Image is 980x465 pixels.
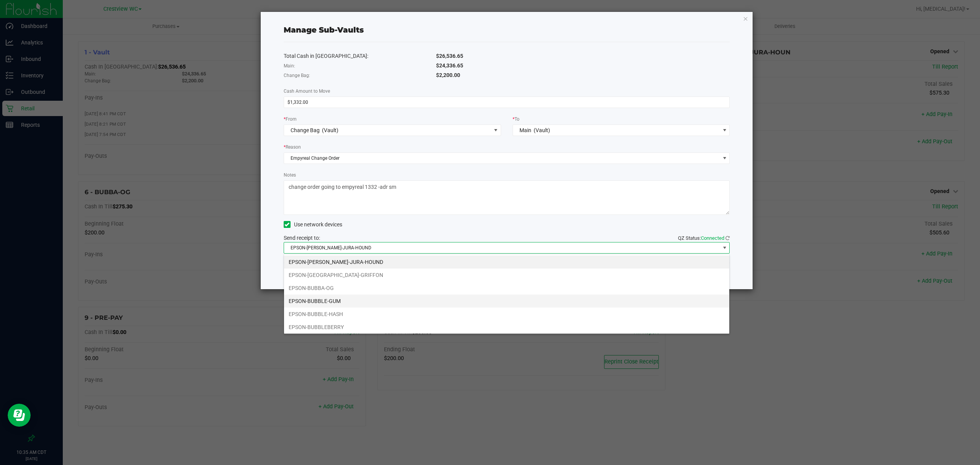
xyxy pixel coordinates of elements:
[284,235,320,241] span: Send receipt to:
[284,63,295,69] span: Main:
[284,308,729,321] li: EPSON-BUBBLE-HASH
[284,153,720,164] span: Empyreal Change Order
[284,321,729,334] li: EPSON-BUBBLEBERRY
[284,53,368,59] span: Total Cash in [GEOGRAPHIC_DATA]:
[284,242,720,253] span: EPSON-[PERSON_NAME]-JURA-HOUND
[284,172,296,178] label: Notes
[322,127,338,133] span: (Vault)
[436,72,460,78] span: $2,200.00
[284,88,330,94] span: Cash Amount to Move
[678,235,730,241] span: QZ Status:
[284,269,729,282] li: EPSON-[GEOGRAPHIC_DATA]-GRIFFON
[284,73,310,78] span: Change Bag:
[519,127,531,133] span: Main
[291,127,320,133] span: Change Bag
[284,282,729,295] li: EPSON-BUBBA-OG
[284,24,364,36] div: Manage Sub-Vaults
[284,295,729,308] li: EPSON-BUBBLE-GUM
[436,53,463,59] span: $26,536.65
[534,127,550,133] span: (Vault)
[701,235,724,241] span: Connected
[8,404,31,427] iframe: Resource center
[284,116,297,123] label: From
[513,116,519,123] label: To
[284,144,301,151] label: Reason
[284,221,342,229] label: Use network devices
[436,62,463,69] span: $24,336.65
[284,255,729,269] li: EPSON-[PERSON_NAME]-JURA-HOUND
